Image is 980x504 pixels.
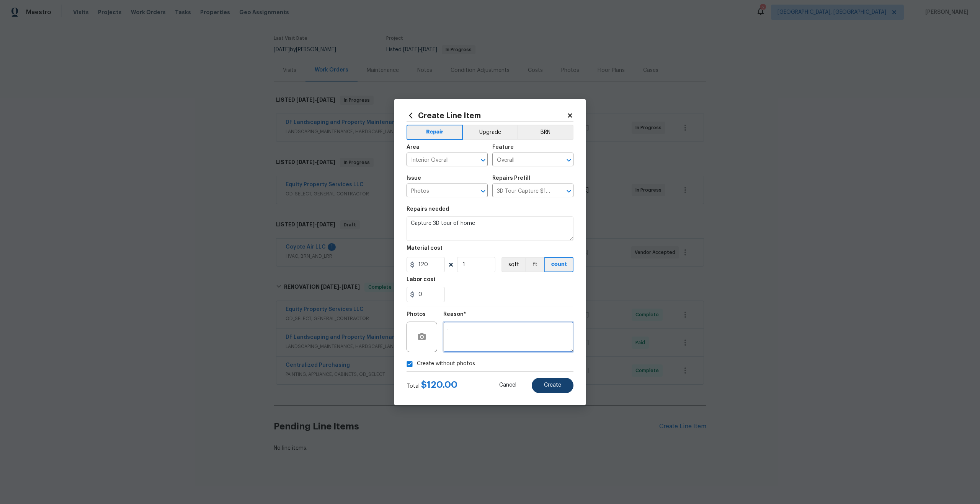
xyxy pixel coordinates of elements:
span: Create without photos [417,360,475,368]
button: Open [563,186,574,197]
h5: Material cost [407,245,443,251]
button: Repair [407,125,463,140]
h5: Labor cost [407,277,436,282]
textarea: Capture 3D tour of home [407,216,573,241]
button: Open [478,155,488,166]
button: ft [525,257,544,272]
button: Create [532,378,573,393]
button: sqft [501,257,525,272]
button: BRN [517,125,573,140]
button: count [544,257,573,272]
span: $ 120.00 [421,380,457,389]
h2: Create Line Item [407,111,567,120]
button: Upgrade [463,125,518,140]
textarea: . [443,322,573,352]
button: Open [563,155,574,166]
h5: Reason* [443,312,466,317]
button: Open [478,186,488,197]
h5: Photos [407,312,426,317]
h5: Repairs needed [407,206,449,212]
button: Cancel [487,378,529,393]
h5: Area [407,145,420,150]
div: Total [407,381,457,390]
span: Cancel [499,382,516,388]
h5: Issue [407,176,421,181]
h5: Feature [492,145,514,150]
span: Create [544,382,561,388]
h5: Repairs Prefill [492,176,530,181]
